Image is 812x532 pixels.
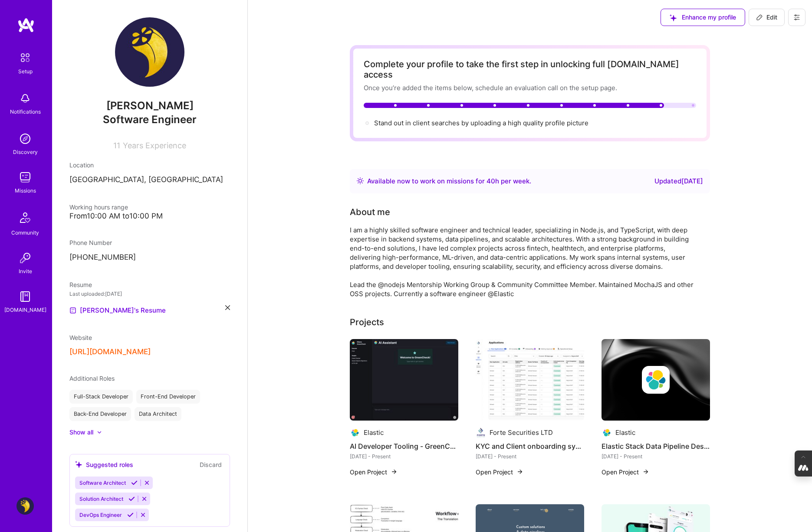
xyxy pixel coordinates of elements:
[16,249,34,267] img: Invite
[476,441,584,452] h4: KYC and Client onboarding system
[17,17,35,33] img: logo
[374,118,588,127] div: Stand out in client searches by uploading a high quality profile picture
[103,113,197,126] span: Software Engineer
[16,49,34,67] img: setup
[367,176,531,186] div: Available now to work on missions for h per week .
[350,225,697,298] div: I am a highly skilled software engineer and technical leader, specializing in Node.js, and TypeSc...
[642,468,649,475] img: arrow-right
[602,339,710,421] img: cover
[15,186,36,195] div: Missions
[670,14,677,21] i: icon SuggestedTeams
[476,339,584,421] img: KYC and Client onboarding system
[476,467,523,477] button: Open Project
[4,305,46,314] div: [DOMAIN_NAME]
[10,107,41,116] div: Notifications
[69,428,93,437] div: Show all
[16,130,34,147] img: discovery
[602,467,649,477] button: Open Project
[391,468,398,475] img: arrow-right
[75,461,82,468] i: icon SuggestedTeams
[140,512,146,518] i: Reject
[602,428,612,438] img: Company logo
[18,67,33,76] div: Setup
[476,428,486,438] img: Company logo
[14,497,36,515] a: User Avatar
[350,316,384,329] div: Projects
[487,177,495,185] span: 40
[756,13,777,22] span: Edit
[123,141,186,150] span: Years Experience
[15,207,36,228] img: Community
[225,305,230,310] i: icon Close
[516,468,523,475] img: arrow-right
[69,347,151,356] button: [URL][DOMAIN_NAME]
[69,160,230,170] div: Location
[16,169,34,186] img: teamwork
[141,496,148,502] i: Reject
[69,175,230,185] p: [GEOGRAPHIC_DATA], [GEOGRAPHIC_DATA]
[79,512,122,518] span: DevOps Engineer
[131,480,138,486] i: Accept
[69,203,128,211] span: Working hours range
[79,496,123,502] span: Solution Architect
[113,141,120,150] span: 11
[364,59,696,80] div: Complete your profile to take the first step in unlocking full [DOMAIN_NAME] access
[13,147,38,157] div: Discovery
[602,452,710,461] div: [DATE] - Present
[79,480,126,486] span: Software Architect
[69,212,230,221] div: From 10:00 AM to 10:00 PM
[69,239,112,246] span: Phone Number
[642,366,670,394] img: Company logo
[127,512,134,518] i: Accept
[350,428,360,438] img: Company logo
[19,267,32,276] div: Invite
[364,83,696,92] div: Once you’re added the items below, schedule an evaluation call on the setup page.
[197,460,224,470] button: Discard
[115,17,184,87] img: User Avatar
[364,428,384,437] div: Elastic
[749,9,785,26] button: Edit
[16,288,34,305] img: guide book
[357,177,364,184] img: Availability
[615,428,635,437] div: Elastic
[69,334,92,341] span: Website
[69,307,76,314] img: Resume
[128,496,135,502] i: Accept
[602,441,710,452] h4: Elastic Stack Data Pipeline Design
[350,339,458,421] img: AI Developer Tooling - GreenCheck
[661,9,745,26] button: Enhance my profile
[69,390,133,404] div: Full-Stack Developer
[350,467,398,477] button: Open Project
[69,99,230,112] span: [PERSON_NAME]
[350,206,390,219] div: About me
[75,460,133,469] div: Suggested roles
[69,252,230,263] p: [PHONE_NUMBER]
[69,375,115,382] span: Additional Roles
[69,289,230,298] div: Last uploaded: [DATE]
[69,305,166,316] a: [PERSON_NAME]'s Resume
[69,281,92,288] span: Resume
[654,176,703,186] div: Updated [DATE]
[135,407,181,421] div: Data Architect
[69,407,131,421] div: Back-End Developer
[490,428,553,437] div: Forte Securities LTD
[144,480,150,486] i: Reject
[11,228,39,237] div: Community
[16,497,34,515] img: User Avatar
[670,13,736,22] span: Enhance my profile
[350,441,458,452] h4: AI Developer Tooling - GreenCheck
[476,452,584,461] div: [DATE] - Present
[16,90,34,107] img: bell
[136,390,200,404] div: Front-End Developer
[350,452,458,461] div: [DATE] - Present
